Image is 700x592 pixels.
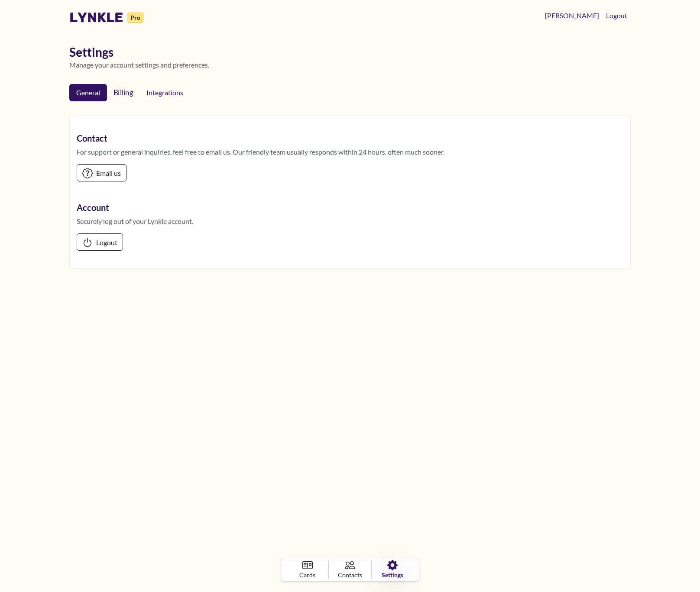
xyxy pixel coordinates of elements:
[541,7,603,24] a: [PERSON_NAME]
[69,9,123,26] a: lynkle
[299,570,315,579] span: Cards
[338,570,362,579] span: Contacts
[69,45,631,60] h1: Settings
[77,216,623,226] p: Securely log out of your Lynkle account.
[329,560,371,579] a: Contacts
[77,164,126,181] a: Email us
[69,84,107,101] a: General
[69,60,631,70] p: Manage your account settings and preferences.
[77,147,623,157] p: For support or general inquiries, feel free to email us. Our friendly team usually responds withi...
[96,169,121,177] span: Email us
[127,12,144,23] small: Pro
[77,233,123,251] button: Logout
[96,238,117,246] span: Logout
[372,560,414,579] a: Settings
[77,133,623,143] h2: Contact
[77,202,623,213] h2: Account
[139,84,194,101] a: Integrations
[382,570,403,579] span: Settings
[603,7,631,24] button: Logout
[146,88,187,97] span: Integrations
[106,84,140,102] a: Billing
[286,560,329,579] a: Cards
